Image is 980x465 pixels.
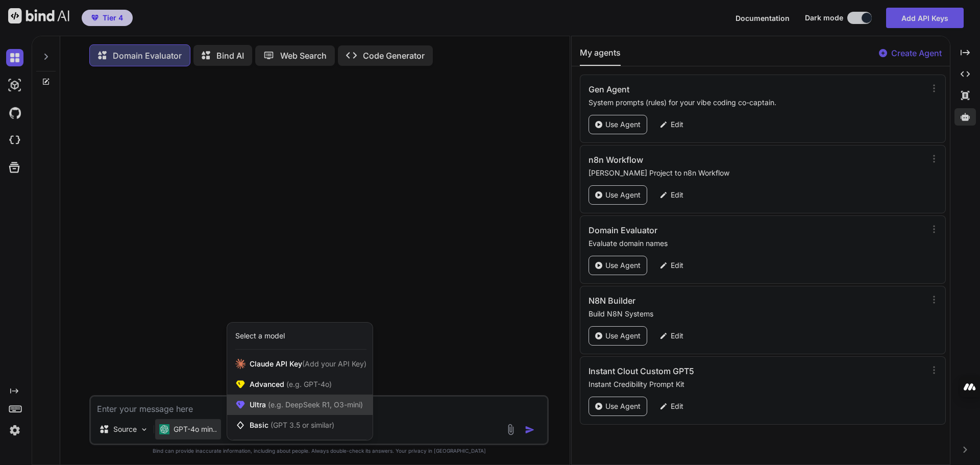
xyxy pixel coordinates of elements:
span: Basic [250,420,334,430]
span: Ultra [250,400,363,410]
span: (Add your API Key) [302,359,366,368]
span: (GPT 3.5 or similar) [271,421,334,429]
span: (e.g. GPT-4o) [284,380,332,388]
span: (e.g. DeepSeek R1, O3-mini) [266,400,363,409]
span: Claude API Key [250,359,366,369]
div: Select a model [235,331,285,341]
span: Advanced [250,379,332,389]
